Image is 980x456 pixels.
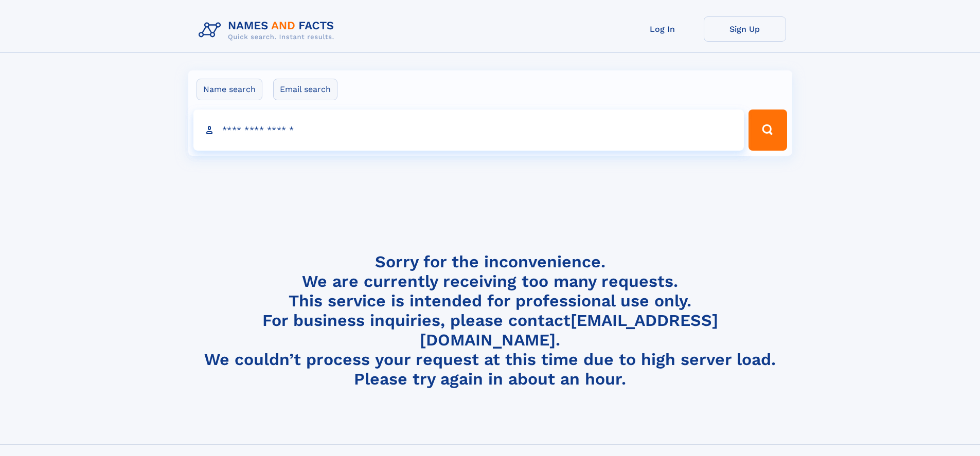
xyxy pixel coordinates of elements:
[194,252,786,389] h4: Sorry for the inconvenience. We are currently receiving too many requests. This service is intend...
[621,16,704,42] a: Log In
[749,110,787,151] button: Search Button
[273,79,337,100] label: Email search
[704,16,786,42] a: Sign Up
[194,16,343,44] img: Logo Names and Facts
[420,311,718,350] a: [EMAIL_ADDRESS][DOMAIN_NAME]
[197,79,262,100] label: Name search
[193,110,744,151] input: search input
